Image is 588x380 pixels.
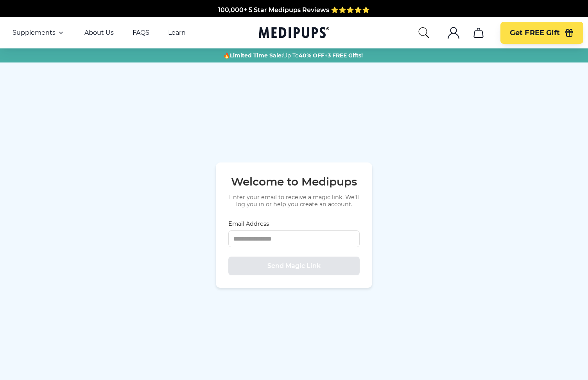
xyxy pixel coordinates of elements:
[418,27,430,39] button: search
[13,28,66,37] button: Supplements
[510,29,560,37] span: Get FREE Gift
[444,23,463,42] button: account
[84,29,114,37] a: About Us
[168,29,186,37] a: Learn
[164,7,424,14] span: Made In The [GEOGRAPHIC_DATA] from domestic & globally sourced ingredients
[259,25,329,41] a: Medipups
[500,22,583,44] button: Get FREE Gift
[228,175,360,188] h1: Welcome to Medipups
[469,23,488,42] button: cart
[13,29,56,37] span: Supplements
[228,220,360,227] label: Email Address
[133,29,149,37] a: FAQS
[223,52,363,59] span: 🔥 Up To +
[228,194,360,208] p: Enter your email to receive a magic link. We'll log you in or help you create an account.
